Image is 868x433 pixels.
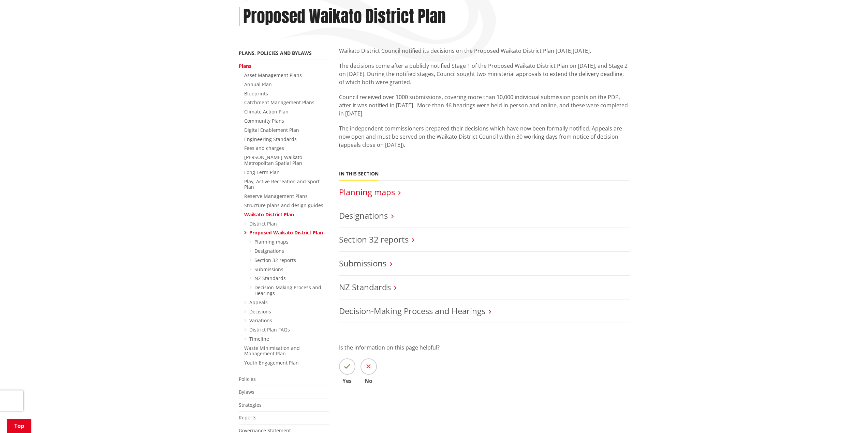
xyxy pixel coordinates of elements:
[339,171,379,177] h5: In this section
[7,419,31,433] a: Top
[244,193,308,199] a: Reserve Management Plans
[244,90,268,97] a: Blueprints
[249,317,272,324] a: Variations
[339,210,388,221] a: Designations
[239,402,262,408] a: Strategies
[239,63,251,69] a: Plans
[339,186,395,198] a: Planning maps
[339,124,630,149] p: The independent commissioners prepared their decisions which have now been formally notified. App...
[361,378,377,384] span: No
[244,108,289,115] a: Climate Action Plan
[249,229,323,236] a: Proposed Waikato District Plan
[254,257,296,263] a: Section 32 reports
[244,154,302,166] a: [PERSON_NAME]-Waikato Metropolitan Spatial Plan
[249,299,268,306] a: Appeals
[244,202,323,208] a: Structure plans and design guides
[249,308,271,315] a: Decisions
[244,145,284,151] a: Fees and charges
[339,62,630,86] p: The decisions come after a publicly notified Stage 1 of the Proposed Waikato District Plan on [DA...
[239,50,312,56] a: Plans, policies and bylaws
[249,220,277,227] a: District Plan
[339,343,630,352] p: Is the information on this page helpful?
[249,326,290,333] a: District Plan FAQs
[339,378,355,384] span: Yes
[244,99,314,106] a: Catchment Management Plans
[339,47,630,55] p: Waikato District Council notified its decisions on the Proposed Waikato District Plan [DATE][DATE].
[243,7,446,27] h1: Proposed Waikato District Plan
[254,238,289,245] a: Planning maps
[254,266,283,273] a: Submissions
[244,345,300,357] a: Waste Minimisation and Management Plan
[244,127,299,133] a: Digital Enablement Plan
[254,275,286,281] a: NZ Standards
[837,404,861,429] iframe: Messenger Launcher
[244,118,284,124] a: Community Plans
[244,178,320,190] a: Play, Active Recreation and Sport Plan
[339,234,409,245] a: Section 32 reports
[339,258,386,269] a: Submissions
[239,376,256,382] a: Policies
[244,81,272,88] a: Annual Plan
[339,281,391,293] a: NZ Standards
[254,284,321,296] a: Decision-Making Process and Hearings
[244,169,280,175] a: Long Term Plan
[244,211,294,218] a: Waikato District Plan
[239,414,256,421] a: Reports
[254,248,284,254] a: Designations
[244,136,297,142] a: Engineering Standards
[244,72,302,78] a: Asset Management Plans
[249,336,269,342] a: Timeline
[339,93,630,118] p: Council received over 1000 submissions, covering more than 10,000 individual submission points on...
[244,359,299,366] a: Youth Engagement Plan
[339,305,485,316] a: Decision-Making Process and Hearings
[239,389,254,395] a: Bylaws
